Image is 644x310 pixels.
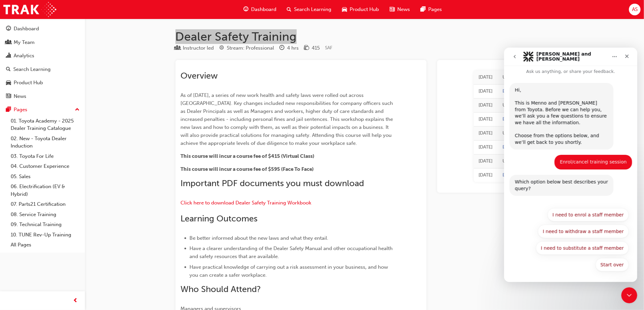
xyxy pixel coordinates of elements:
a: 07. Parts21 Certification [8,199,82,209]
a: Click here to download Dealer Safety Training Workbook [181,200,312,206]
span: guage-icon [243,5,248,14]
span: This course will incur a course fee of $415 (Virtual Class) [181,153,315,159]
span: search-icon [6,67,11,73]
a: 04. Customer Experience [8,161,82,171]
span: people-icon [6,40,11,46]
a: 03. Toyota For Life [8,151,82,161]
button: DashboardMy TeamAnalyticsSearch LearningProduct HubNews [3,21,82,104]
a: News [3,90,82,103]
a: guage-iconDashboard [238,3,282,16]
div: Analytics [14,52,34,60]
a: 10. TUNE Rev-Up Training [8,230,82,240]
a: 05. Sales [8,171,82,182]
span: clock-icon [280,45,285,51]
span: search-icon [287,5,292,14]
div: Mon Aug 26 2024 13:39:16 GMT+1000 (Australian Eastern Standard Time) [479,130,493,137]
div: My Team [14,39,35,46]
span: This course will incur a course fee of $595 (Face To Face) [181,166,314,172]
div: Dashboard [14,25,39,33]
span: guage-icon [6,26,11,32]
span: target-icon [219,45,224,51]
span: news-icon [6,94,11,100]
span: car-icon [342,5,347,14]
a: news-iconNews [385,3,416,16]
iframe: Intercom live chat [504,48,637,282]
span: Be better informed about the new laws and what they entail. [190,235,329,241]
div: Price [304,44,320,52]
div: Thu Jul 11 2024 13:40:37 GMT+1000 (Australian Eastern Standard Time) [479,171,493,179]
a: 09. Technical Training [8,219,82,230]
span: pages-icon [6,107,11,113]
div: Unenrolled [503,102,526,109]
span: pages-icon [421,5,426,14]
span: Pages [429,6,442,13]
div: Unenrolled [503,74,526,81]
span: up-icon [75,106,80,114]
div: Tue Oct 15 2024 09:00:00 GMT+1000 (Australian Eastern Standard Time) [479,102,493,109]
button: Pages [3,104,82,116]
h1: Dealer Safety Training [175,29,554,44]
div: Pages [14,106,27,114]
a: My Team [3,36,82,49]
div: Mon May 19 2025 08:22:14 GMT+1000 (Australian Eastern Standard Time) [479,74,493,81]
div: 415 [312,44,320,52]
a: search-iconSearch Learning [282,3,337,16]
div: Enrolled [503,144,520,151]
a: pages-iconPages [416,3,448,16]
div: Enrolled [503,116,520,123]
div: Unenrolled [503,158,526,164]
span: As of [DATE], a series of new work health and safety laws were rolled out across [GEOGRAPHIC_DATA... [181,92,395,146]
span: News [398,6,410,13]
span: news-icon [390,5,395,14]
span: Learning resource code [325,45,333,51]
a: Analytics [3,50,82,62]
span: Overview [181,71,218,81]
div: Fri Mar 28 2025 08:59:33 GMT+1000 (Australian Eastern Standard Time) [479,88,493,95]
div: Product Hub [14,79,43,87]
span: Important PDF documents you must download [181,178,364,188]
span: Learning Outcomes [181,213,258,224]
a: Product Hub [3,77,82,89]
a: 01. Toyota Academy - 2025 Dealer Training Catalogue [8,116,82,134]
div: News [14,93,26,100]
div: Enrolled [503,172,520,178]
a: car-iconProduct Hub [337,3,385,16]
button: AS [629,4,641,15]
div: Duration [280,44,299,52]
img: Trak [3,2,56,17]
div: Enrolled [503,88,520,95]
div: Type [175,44,214,52]
a: Dashboard [3,23,82,35]
span: prev-icon [73,297,78,305]
span: money-icon [304,45,309,51]
span: Have a clearer understanding of the Dealer Safety Manual and other occupational health and safety... [190,245,394,259]
div: Tue Jul 16 2024 11:29:58 GMT+1000 (Australian Eastern Standard Time) [479,157,493,165]
a: Search Learning [3,63,82,76]
iframe: Intercom live chat [621,287,637,303]
div: 4 hrs [287,44,299,52]
a: 08. Service Training [8,209,82,220]
div: Search Learning [13,66,51,73]
a: All Pages [8,240,82,250]
span: chart-icon [6,53,11,59]
a: 02. New - Toyota Dealer Induction [8,134,82,151]
div: Mon Aug 26 2024 13:39:58 GMT+1000 (Australian Eastern Standard Time) [479,116,493,123]
span: Product Hub [350,6,379,13]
